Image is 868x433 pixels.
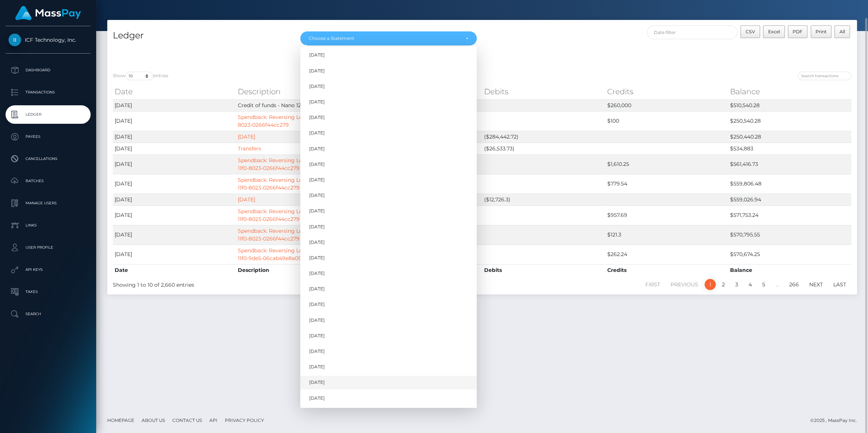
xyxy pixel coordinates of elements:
[113,131,236,143] td: [DATE]
[222,415,267,426] a: Privacy Policy
[815,29,827,34] span: Print
[9,87,88,98] p: Transactions
[605,174,728,194] td: $779.54
[309,379,325,386] span: [DATE]
[309,333,325,339] span: [DATE]
[728,84,851,99] th: Balance
[6,37,91,43] span: ICF Technology, Inc.
[6,194,91,212] a: Manage Users
[113,111,236,131] td: [DATE]
[605,99,728,111] td: $260,000
[805,279,827,290] a: Next
[9,109,88,120] p: Ledger
[728,194,851,205] td: $559,026.94
[9,198,88,209] p: Manage Users
[718,279,729,290] a: 2
[125,72,153,80] select: Showentries
[309,348,325,355] span: [DATE]
[482,143,605,154] td: ($26,533.73)
[309,114,325,121] span: [DATE]
[238,177,347,191] a: Spendback: Reversing Load 45fcc3f3-841a-11f0-8023-0266f44cc279
[793,29,803,34] span: PDF
[6,238,91,257] a: User Profile
[238,228,351,242] a: Spendback: Reversing Load 8037778b-841a-11f0-8023-0266f44cc279
[113,174,236,194] td: [DATE]
[810,416,862,425] div: © 2025 , MassPay Inc.
[113,154,236,174] td: [DATE]
[309,270,325,277] span: [DATE]
[728,264,851,276] th: Balance
[829,279,850,290] a: Last
[728,143,851,154] td: $534,883
[309,286,325,292] span: [DATE]
[300,31,477,45] button: Choose a Statement
[6,260,91,279] a: API Keys
[113,278,414,289] div: Showing 1 to 10 of 2,660 entries
[9,131,88,142] p: Payees
[9,286,88,297] p: Taxes
[139,415,168,426] a: About Us
[744,279,756,290] a: 4
[309,52,325,59] span: [DATE]
[309,161,325,168] span: [DATE]
[482,131,605,143] td: ($284,442.72)
[482,84,605,99] th: Debits
[113,84,236,99] th: Date
[840,29,845,34] span: All
[728,225,851,245] td: $570,795.55
[728,154,851,174] td: $561,416.73
[728,174,851,194] td: $559,806.48
[309,301,325,308] span: [DATE]
[238,114,357,128] a: Spendback: Reversing Load 96ff117b-841a-11f0-8023-0266f44cc279
[113,264,236,276] th: Date
[6,305,91,323] a: Search
[238,145,261,152] a: Transfers
[9,175,88,187] p: Batches
[113,194,236,205] td: [DATE]
[236,84,359,99] th: Description
[705,279,716,290] a: 1
[238,133,255,140] a: [DATE]
[113,72,168,80] label: Show entries
[647,25,738,39] input: Date filter
[6,150,91,168] a: Cancellations
[309,364,325,370] span: [DATE]
[605,245,728,264] td: $262.24
[9,242,88,253] p: User Profile
[728,111,851,131] td: $250,540.28
[6,61,91,79] a: Dashboard
[9,65,88,76] p: Dashboard
[309,208,325,215] span: [DATE]
[113,29,289,42] h4: Ledger
[309,317,325,324] span: [DATE]
[206,415,220,426] a: API
[605,111,728,131] td: $100
[728,205,851,225] td: $571,753.24
[6,216,91,235] a: Links
[15,6,81,20] img: MassPay Logo
[309,224,325,230] span: [DATE]
[113,245,236,264] td: [DATE]
[746,29,755,34] span: CSV
[605,84,728,99] th: Credits
[309,146,325,152] span: [DATE]
[763,25,785,38] button: Excel
[731,279,742,290] a: 3
[785,279,803,290] a: 266
[309,255,325,261] span: [DATE]
[768,29,780,34] span: Excel
[811,25,832,38] button: Print
[9,264,88,275] p: API Keys
[482,194,605,205] td: ($12,726.3)
[728,99,851,111] td: $510,540.28
[309,35,460,41] div: Choose a Statement
[740,25,760,38] button: CSV
[236,264,359,276] th: Description
[6,127,91,146] a: Payees
[9,220,88,231] p: Links
[6,83,91,102] a: Transactions
[728,131,851,143] td: $250,440.28
[238,157,348,171] a: Spendback: Reversing Load 61ed774f-841a-11f0-8023-0266f44cc279
[309,130,325,137] span: [DATE]
[169,415,205,426] a: Contact Us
